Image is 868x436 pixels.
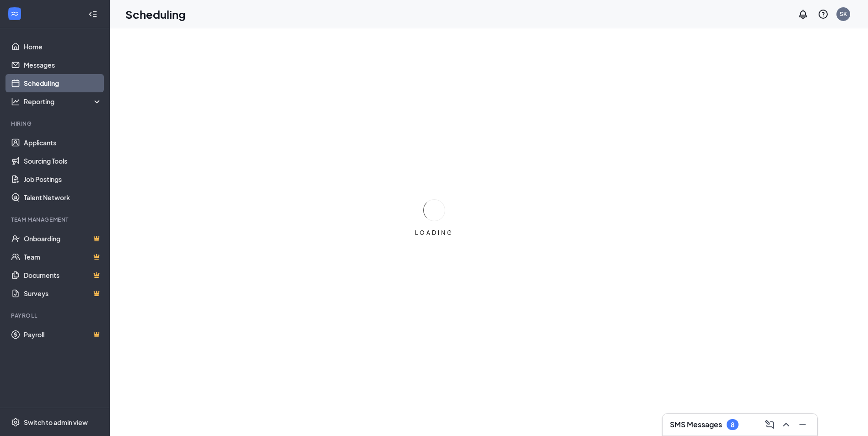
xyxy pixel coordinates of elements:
a: Applicants [24,133,102,152]
a: DocumentsCrown [24,266,102,284]
svg: WorkstreamLogo [10,9,19,18]
button: Minimize [795,417,810,432]
h3: SMS Messages [670,420,722,430]
h1: Scheduling [125,6,186,22]
div: Switch to admin view [24,418,88,427]
button: ChevronUp [779,417,793,432]
a: Scheduling [24,74,102,92]
a: SurveysCrown [24,284,102,303]
svg: ChevronUp [781,419,792,430]
a: Job Postings [24,170,102,188]
div: Reporting [24,97,102,106]
svg: Analysis [11,97,20,106]
svg: QuestionInfo [818,9,829,20]
a: Sourcing Tools [24,152,102,170]
a: Home [24,37,102,56]
a: Messages [24,56,102,74]
a: TeamCrown [24,248,102,266]
div: Hiring [11,120,100,128]
svg: Collapse [88,10,97,19]
div: Payroll [11,312,100,319]
a: Talent Network [24,188,102,207]
a: PayrollCrown [24,325,102,344]
div: Team Management [11,216,100,223]
div: LOADING [411,229,457,237]
a: OnboardingCrown [24,229,102,248]
svg: Notifications [798,9,809,20]
svg: Minimize [797,419,808,430]
svg: Settings [11,418,20,427]
button: ComposeMessage [762,417,777,432]
svg: ComposeMessage [764,419,775,430]
div: SK [840,10,847,18]
div: 8 [731,421,734,429]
